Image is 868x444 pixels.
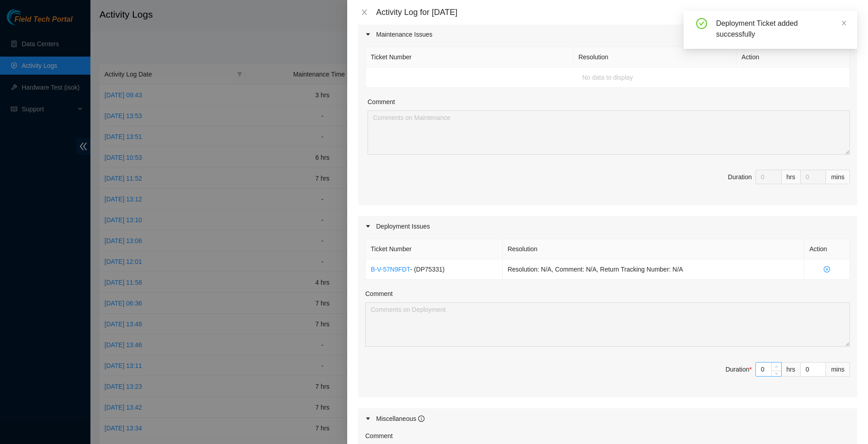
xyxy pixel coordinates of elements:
[782,170,801,184] div: hrs
[410,266,444,273] span: - ( DP75331 )
[365,32,371,37] span: caret-right
[368,110,850,155] textarea: Comment
[358,216,857,237] div: Deployment Issues
[503,259,805,280] td: Resolution: N/A, Comment: N/A, Return Tracking Number: N/A
[358,24,857,45] div: Maintenance Issues
[358,408,857,429] div: Miscellaneous info-circle
[728,172,752,182] div: Duration
[736,47,850,67] th: Action
[366,67,850,88] td: No data to display
[782,362,801,377] div: hrs
[366,239,503,259] th: Ticket Number
[358,8,371,17] button: Close
[376,414,425,424] div: Miscellaneous
[366,47,573,67] th: Ticket Number
[716,18,846,40] div: Deployment Ticket added successfully
[809,266,844,272] span: close-circle
[771,371,781,376] span: Decrease Value
[368,97,395,107] label: Comment
[361,9,368,16] span: close
[365,302,850,347] textarea: Comment
[774,371,779,376] span: down
[503,239,805,259] th: Resolution
[365,224,371,229] span: caret-right
[826,170,850,184] div: mins
[804,239,850,259] th: Action
[376,7,857,17] div: Activity Log for [DATE]
[826,362,850,377] div: mins
[365,416,371,421] span: caret-right
[696,18,707,29] span: check-circle
[573,47,736,67] th: Resolution
[774,364,779,370] span: up
[771,363,781,371] span: Increase Value
[726,364,752,374] div: Duration
[365,431,393,441] label: Comment
[365,289,393,299] label: Comment
[371,266,410,273] a: B-V-57N9FDT
[841,20,847,26] span: close
[418,415,425,422] span: info-circle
